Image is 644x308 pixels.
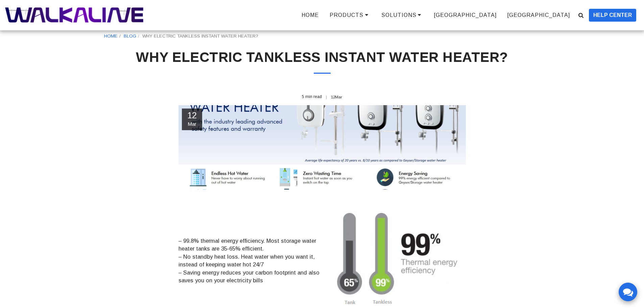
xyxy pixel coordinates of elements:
span: HELP CENTER [593,11,632,19]
a: BLOG [124,33,136,39]
center: 5 min read [302,94,322,100]
a: SOLUTIONS [376,9,429,21]
span: Mar [182,121,202,126]
a: HOME [296,10,324,21]
a: HELP CENTER [587,9,639,22]
button: HELP CENTER [589,9,636,22]
div: 12/03/2019 06:10 PM [182,109,202,130]
span: Mar [335,95,342,99]
a: HOME [104,33,118,39]
span: SOLUTIONS [381,12,416,18]
a: [GEOGRAPHIC_DATA] [429,10,502,21]
div: 12/03/2019 06:10 PM [331,94,342,100]
h1: WHY ELECTRIC TANKLESS INSTANT WATER HEATER? [104,49,540,66]
span: [GEOGRAPHIC_DATA] [507,12,570,18]
li: WHY ELECTRIC TANKLESS INSTANT WATER HEATER? [136,33,258,40]
span: PRODUCTS [330,12,363,18]
span: [GEOGRAPHIC_DATA] [434,12,497,18]
span: HOME [302,12,319,18]
a: [GEOGRAPHIC_DATA] [502,10,575,21]
a: PRODUCTS [325,9,376,21]
img: WALKALINE [5,7,143,23]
